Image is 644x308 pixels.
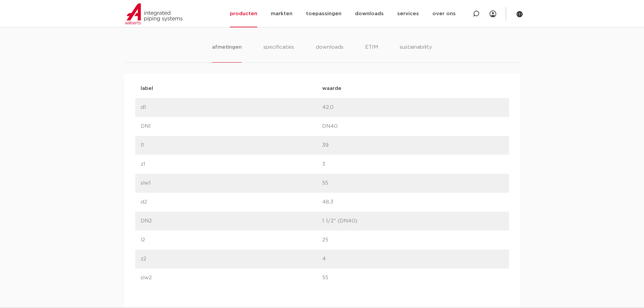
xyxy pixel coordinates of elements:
p: 3 [322,160,504,168]
p: d2 [141,198,322,206]
p: slw1 [141,179,322,187]
li: sustainability [400,43,432,63]
p: 25 [322,236,504,244]
p: 4 [322,255,504,263]
p: 55 [322,274,504,282]
p: 48,3 [322,198,504,206]
p: 55 [322,179,504,187]
p: DN40 [322,122,504,131]
p: slw2 [141,274,322,282]
p: z2 [141,255,322,263]
p: z1 [141,160,322,168]
li: afmetingen [212,43,241,63]
p: waarde [322,85,504,93]
li: ETIM [365,43,378,63]
li: specificaties [263,43,294,63]
p: DN1 [141,122,322,131]
p: label [141,85,322,93]
p: 42,0 [322,103,504,112]
p: 1 1/2" (DN40) [322,217,504,225]
p: DN2 [141,217,322,225]
li: downloads [316,43,343,63]
p: l1 [141,141,322,149]
p: 39 [322,141,504,149]
p: d1 [141,103,322,112]
p: l2 [141,236,322,244]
